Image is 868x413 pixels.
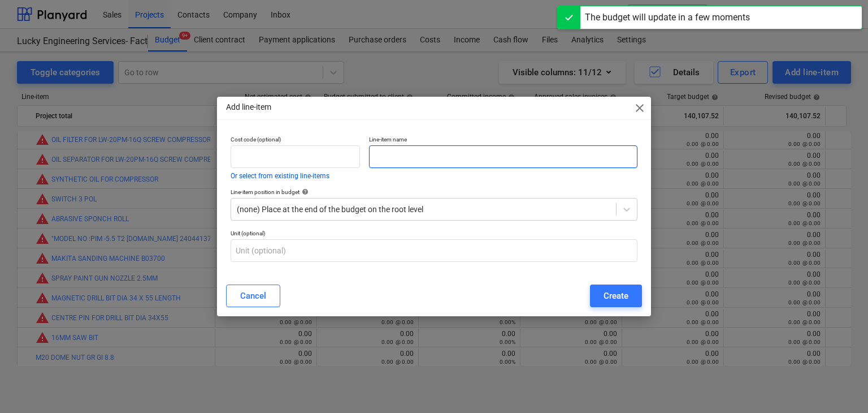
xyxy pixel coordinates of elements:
p: Unit (optional) [231,230,637,239]
div: Create [604,289,628,303]
button: Or select from existing line-items [231,173,329,179]
p: Add line-item [226,101,271,113]
div: Line-item position in budget [231,188,637,196]
div: Cancel [240,289,266,303]
p: Line-item name [369,136,637,145]
input: Unit (optional) [231,239,637,262]
div: The budget will update in a few moments [585,11,750,24]
button: Create [590,285,642,307]
p: Cost code (optional) [231,136,360,145]
button: Cancel [226,285,280,307]
span: close [633,101,646,115]
span: help [300,188,309,195]
iframe: Chat Widget [811,359,868,413]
